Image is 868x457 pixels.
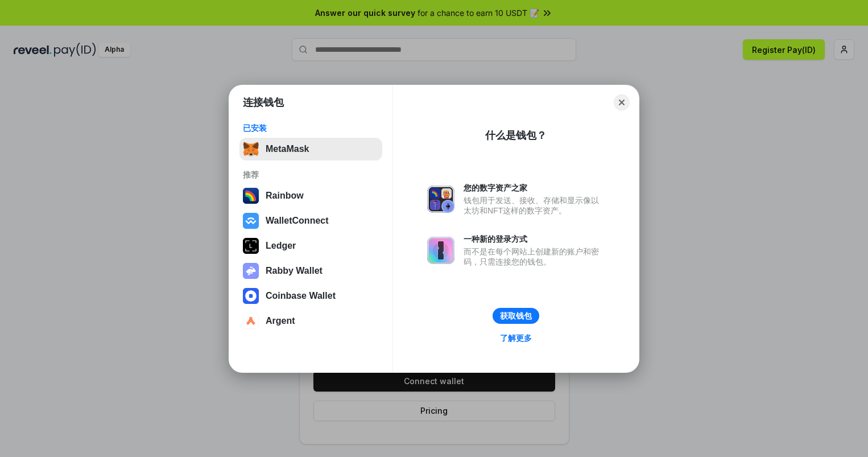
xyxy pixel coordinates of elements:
div: 而不是在每个网站上创建新的账户和密码，只需连接您的钱包。 [464,246,605,267]
div: 一种新的登录方式 [464,234,605,244]
div: 推荐 [243,170,379,180]
button: Coinbase Wallet [239,285,382,307]
div: 了解更多 [500,333,532,343]
button: Close [614,94,630,110]
div: Rabby Wallet [266,266,323,276]
div: Argent [266,316,295,326]
div: 您的数字资产之家 [464,183,605,193]
button: Argent [239,310,382,332]
div: 什么是钱包？ [485,129,547,142]
button: Ledger [239,234,382,257]
button: MetaMask [239,138,382,160]
div: 已安装 [243,123,379,133]
button: 获取钱包 [493,308,539,324]
div: Ledger [266,241,296,251]
div: WalletConnect [266,216,329,226]
img: svg+xml,%3Csvg%20width%3D%2228%22%20height%3D%2228%22%20viewBox%3D%220%200%2028%2028%22%20fill%3D... [243,313,259,329]
button: WalletConnect [239,209,382,232]
img: svg+xml,%3Csvg%20width%3D%2228%22%20height%3D%2228%22%20viewBox%3D%220%200%2028%2028%22%20fill%3D... [243,213,259,229]
img: svg+xml,%3Csvg%20fill%3D%22none%22%20height%3D%2233%22%20viewBox%3D%220%200%2035%2033%22%20width%... [243,141,259,157]
div: Coinbase Wallet [266,291,336,301]
img: svg+xml,%3Csvg%20xmlns%3D%22http%3A%2F%2Fwww.w3.org%2F2000%2Fsvg%22%20fill%3D%22none%22%20viewBox... [243,263,259,279]
img: svg+xml,%3Csvg%20xmlns%3D%22http%3A%2F%2Fwww.w3.org%2F2000%2Fsvg%22%20fill%3D%22none%22%20viewBox... [427,186,454,213]
img: svg+xml,%3Csvg%20xmlns%3D%22http%3A%2F%2Fwww.w3.org%2F2000%2Fsvg%22%20fill%3D%22none%22%20viewBox... [427,237,454,264]
img: svg+xml,%3Csvg%20xmlns%3D%22http%3A%2F%2Fwww.w3.org%2F2000%2Fsvg%22%20width%3D%2228%22%20height%3... [243,238,259,254]
button: Rainbow [239,184,382,207]
div: Rainbow [266,191,304,201]
div: 获取钱包 [500,311,532,321]
div: MetaMask [266,144,309,154]
img: svg+xml,%3Csvg%20width%3D%22120%22%20height%3D%22120%22%20viewBox%3D%220%200%20120%20120%22%20fil... [243,188,259,204]
a: 了解更多 [493,331,539,345]
div: 钱包用于发送、接收、存储和显示像以太坊和NFT这样的数字资产。 [464,195,605,216]
button: Rabby Wallet [239,260,382,282]
img: svg+xml,%3Csvg%20width%3D%2228%22%20height%3D%2228%22%20viewBox%3D%220%200%2028%2028%22%20fill%3D... [243,288,259,304]
h1: 连接钱包 [243,96,284,109]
